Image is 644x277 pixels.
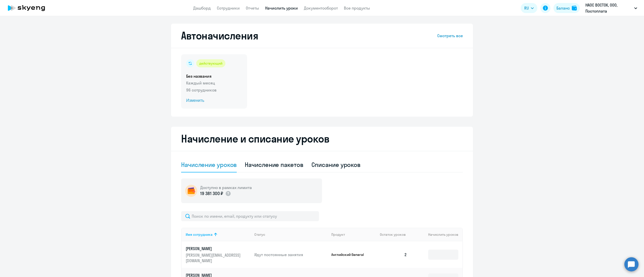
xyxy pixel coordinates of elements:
[245,161,303,169] div: Начисление пакетов
[186,87,242,93] p: 96 сотрудников
[186,80,242,86] p: Каждый месяц
[217,6,240,11] a: Сотрудники
[380,232,411,237] div: Остаток уроков
[524,5,529,11] span: RU
[186,252,242,263] p: [PERSON_NAME][EMAIL_ADDRESS][DOMAIN_NAME]
[181,30,258,42] h2: Автоначисления
[304,6,338,11] a: Документооборот
[331,232,345,237] div: Продукт
[553,3,580,13] button: Балансbalance
[200,190,223,197] p: 19 381 300 ₽
[254,252,327,257] p: Идут постоянные занятия
[246,6,259,11] a: Отчеты
[411,228,462,241] th: Начислить уроков
[254,232,265,237] div: Статус
[437,33,463,39] a: Смотреть все
[185,185,197,197] img: wallet-circle.png
[186,232,213,237] div: Имя сотрудника
[181,211,319,221] input: Поиск по имени, email, продукту или статусу
[265,6,298,11] a: Начислить уроки
[186,73,242,79] h5: Без названия
[376,241,411,268] td: 2
[181,161,237,169] div: Начисление уроков
[585,2,632,14] p: НАОС ВОСТОК, ООО, Постоплата
[186,246,250,263] a: [PERSON_NAME][PERSON_NAME][EMAIL_ADDRESS][DOMAIN_NAME]
[181,133,463,145] h2: Начисление и списание уроков
[380,232,406,237] span: Остаток уроков
[254,232,327,237] div: Статус
[583,2,640,14] button: НАОС ВОСТОК, ООО, Постоплата
[186,246,242,251] p: [PERSON_NAME]
[344,6,370,11] a: Все продукты
[200,185,252,190] h5: Доступно в рамках лимита
[556,5,570,11] div: Баланс
[196,59,225,67] div: действующий
[331,232,376,237] div: Продукт
[572,6,577,11] img: balance
[311,161,361,169] div: Списание уроков
[521,3,537,13] button: RU
[331,252,369,257] p: Английский General
[193,6,211,11] a: Дашборд
[186,232,250,237] div: Имя сотрудника
[186,98,242,104] span: Изменить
